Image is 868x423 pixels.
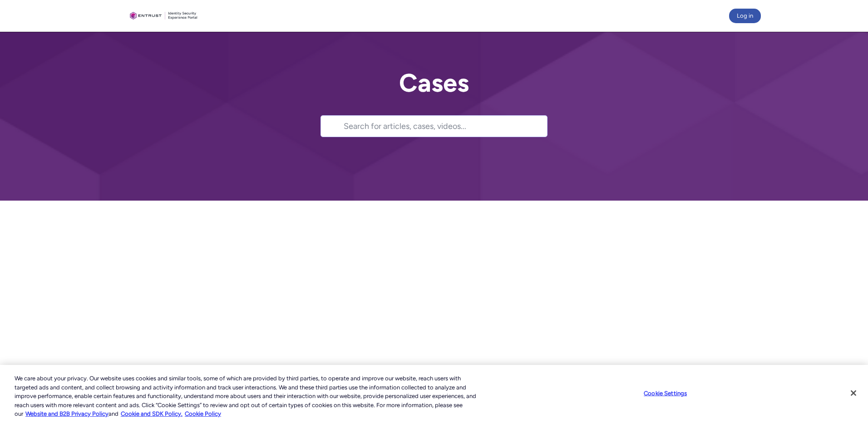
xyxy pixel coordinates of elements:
a: Cookie Policy [185,410,221,417]
button: Cookie Settings [637,384,694,403]
div: We care about your privacy. Our website uses cookies and similar tools, some of which are provide... [15,374,478,418]
button: Search [321,116,344,137]
button: Log in [729,9,761,23]
h2: Cases [321,69,547,97]
a: More information about our cookie policy., opens in a new tab [25,410,108,417]
input: Search for articles, cases, videos... [344,116,547,137]
button: Close [843,383,863,403]
a: Cookie and SDK Policy. [121,410,182,417]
